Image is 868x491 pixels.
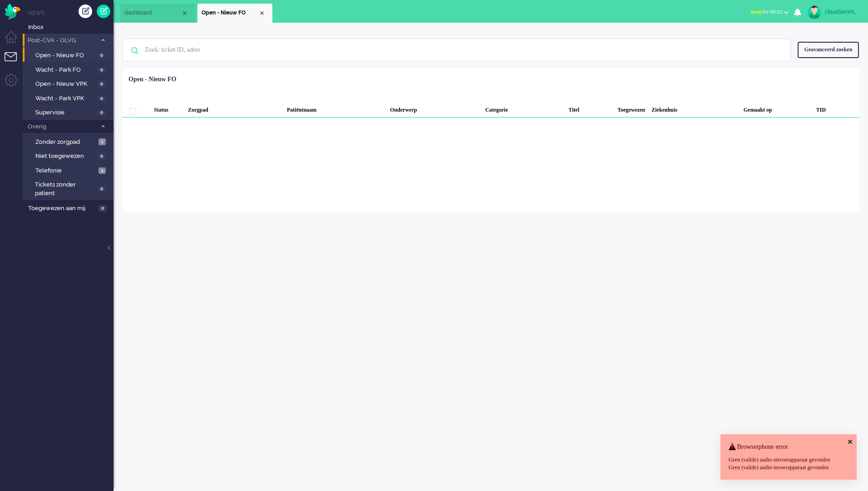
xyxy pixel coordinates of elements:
[26,50,113,60] a: Open - Nieuw FO 0
[740,99,813,118] div: Gemaakt op
[35,94,95,103] span: Wacht - Park VPK
[26,64,113,74] a: Wacht - Park FO 0
[825,7,859,16] div: claudiammsc
[185,99,261,118] div: Zorgpad
[35,152,95,161] span: Niet toegewezen
[750,9,763,15] span: away
[98,81,106,88] span: 0
[614,99,648,118] div: Toegewezen
[26,179,113,197] a: Tickets zonder patient 0
[284,99,387,118] div: Patiëntnaam
[99,167,106,174] span: 1
[128,75,176,84] div: Open - Nieuw FO
[98,186,106,192] span: 0
[813,99,859,118] div: TID
[26,79,113,88] a: Open - Nieuw VPK 0
[808,5,821,19] img: avatar
[26,137,113,147] a: Zonder zorgpad 1
[99,205,107,212] span: 0
[99,138,106,145] span: 1
[5,31,25,51] li: Dashboard menu
[648,99,740,118] div: Ziekenhuis
[197,4,272,23] li: View
[745,5,794,19] button: awayfor 00:02
[79,5,92,18] div: Creëer ticket
[745,3,794,23] li: awayfor 00:02
[123,39,147,63] img: ic-search-icon.svg
[98,67,106,74] span: 0
[806,5,859,19] a: claudiammsc
[138,39,778,61] input: Zoek: ticket ID, adres
[565,99,614,118] div: Titel
[5,74,25,94] li: Admin menu
[124,9,181,17] span: dashboard
[26,203,113,213] a: Toegewezen aan mij 0
[97,5,110,18] a: Quick Ticket
[5,4,20,20] img: flow_omnibird.svg
[26,107,113,117] a: Supervisie 0
[26,22,113,32] a: Inbox
[482,99,565,118] div: Categorie
[26,36,97,45] span: Post-CVA - OLVG
[98,109,106,116] span: 0
[35,66,95,74] span: Wacht - Park FO
[202,9,258,17] span: Open - Nieuw FO
[35,108,95,117] span: Supervisie
[387,99,482,118] div: Onderwerp
[98,153,106,160] span: 0
[35,138,96,147] span: Zonder zorgpad
[28,23,113,32] span: Inbox
[151,99,185,118] div: Status
[729,456,848,471] div: Geen (valide) audio-uitvoerapparaat gevonden Geen (valide) audio-invoerapparaat gevonden
[35,181,95,197] span: Tickets zonder patient
[28,204,96,213] span: Toegewezen aan mij
[5,52,25,73] li: Tickets menu
[120,4,195,23] li: Dashboard
[98,95,106,102] span: 0
[98,52,106,59] span: 0
[729,443,848,450] h4: Browserphone error
[26,123,97,131] span: Overig
[798,42,859,58] div: Geavanceerd zoeken
[750,9,783,15] span: for 00:02
[181,10,188,17] div: Close tab
[258,10,266,17] div: Close tab
[35,80,95,88] span: Open - Nieuw VPK
[26,165,113,175] a: Telefonie 1
[26,151,113,161] a: Niet toegewezen 0
[27,9,113,17] li: Views
[5,6,20,13] a: Omnidesk
[26,93,113,103] a: Wacht - Park VPK 0
[35,51,95,60] span: Open - Nieuw FO
[35,167,96,175] span: Telefonie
